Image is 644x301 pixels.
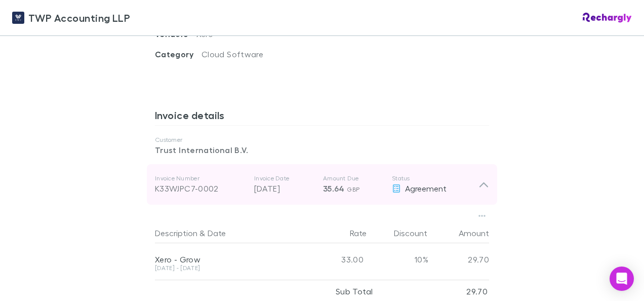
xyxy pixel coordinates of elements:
[202,49,263,59] span: Cloud Software
[583,13,632,23] img: Rechargly Logo
[28,10,130,25] span: TWP Accounting LLP
[155,254,303,265] div: Xero - Grow
[155,223,303,243] div: &
[323,183,345,194] span: 35.64
[12,12,24,24] img: TWP Accounting LLP's Logo
[392,174,478,182] p: Status
[466,282,488,300] p: 29.70
[155,144,489,156] p: Trust International B.V.
[155,265,303,271] div: [DATE] - [DATE]
[208,223,226,243] button: Date
[155,182,246,195] div: K33WJPC7-0002
[428,243,489,276] div: 29.70
[347,185,359,193] span: GBP
[254,182,315,195] p: [DATE]
[405,183,447,193] span: Agreement
[254,174,315,182] p: Invoice Date
[336,282,373,300] p: Sub Total
[155,136,489,144] p: Customer
[307,243,368,276] div: 33.00
[323,174,384,182] p: Amount Due
[155,109,489,125] h3: Invoice details
[155,174,246,182] p: Invoice Number
[147,164,497,205] div: Invoice NumberK33WJPC7-0002Invoice Date[DATE]Amount Due35.64 GBPStatusAgreement
[155,223,197,243] button: Description
[155,49,202,59] span: Category
[610,267,634,291] div: Open Intercom Messenger
[368,243,428,276] div: 10%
